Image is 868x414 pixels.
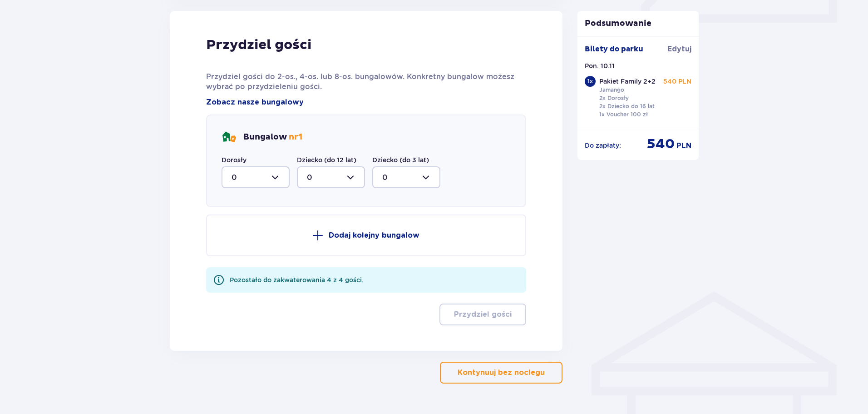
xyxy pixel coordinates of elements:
[206,97,304,107] a: Zobacz nasze bungalowy
[372,155,429,165] label: Dziecko (do 3 lat)
[206,72,526,92] p: Przydziel gości do 2-os., 4-os. lub 8-os. bungalowów. Konkretny bungalow możesz wybrać po przydzi...
[206,36,311,54] p: Przydziel gości
[599,86,624,94] p: Jamango
[667,44,691,54] span: Edytuj
[297,155,356,165] label: Dziecko (do 12 lat)
[599,94,655,119] p: 2x Dorosły 2x Dziecko do 16 lat 1x Voucher 100 zł
[599,77,656,86] p: Pakiet Family 2+2
[585,61,615,70] p: Pon. 10.11
[230,275,364,284] div: Pozostało do zakwaterowania 4 z 4 gości.
[206,214,526,256] button: Dodaj kolejny bungalow
[663,77,691,86] p: 540 PLN
[289,132,302,142] span: nr 1
[222,155,247,165] label: Dorosły
[585,141,621,150] p: Do zapłaty :
[329,230,419,240] p: Dodaj kolejny bungalow
[243,132,302,143] p: Bungalow
[439,304,526,325] button: Przydziel gości
[458,368,545,378] p: Kontynuuj bez noclegu
[647,135,675,153] span: 540
[454,309,512,319] p: Przydziel gości
[585,76,596,87] div: 1 x
[676,141,691,151] span: PLN
[222,130,236,145] img: bungalows Icon
[577,18,699,29] p: Podsumowanie
[440,362,562,384] button: Kontynuuj bez noclegu
[585,44,643,54] p: Bilety do parku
